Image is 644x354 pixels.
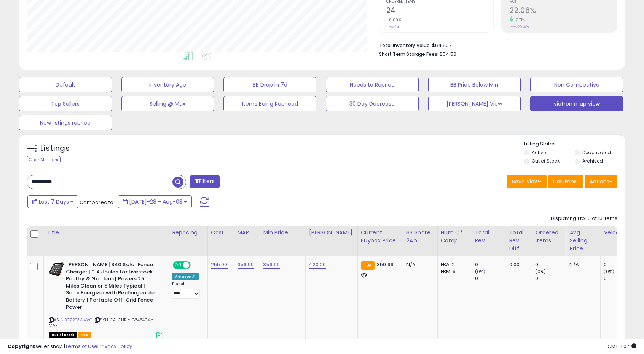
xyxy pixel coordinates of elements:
img: 41tu3LX+XnL._SL40_.jpg [49,261,64,277]
div: Title [47,229,166,237]
button: [DATE]-28 - Aug-03 [118,195,192,208]
h2: 24 [386,6,494,16]
span: | SKU: GALGHR - G345404 - MAP [49,317,154,328]
div: Clear All Filters [27,156,61,163]
small: 0.00% [386,17,402,23]
div: Velocity [604,229,631,237]
button: BB Price Below Min [428,77,521,92]
div: 0 [604,275,634,282]
a: 359.99 [263,261,280,269]
div: seller snap | | [8,343,132,350]
span: $54.50 [440,51,456,58]
div: Avg Selling Price [569,229,597,253]
span: Columns [553,178,577,185]
div: 0.00 [509,261,526,268]
label: Out of Stock [532,158,560,164]
div: 0 [475,275,506,282]
div: N/A [406,261,432,268]
small: Prev: 20.48% [510,25,529,29]
div: Repricing [172,229,204,237]
b: Short Term Storage Fees: [379,51,438,57]
small: Prev: 24 [386,25,399,29]
li: $64,507 [379,40,612,49]
small: 7.71% [513,17,525,23]
div: FBM: 6 [441,268,466,275]
small: (0%) [475,269,486,275]
div: Displaying 1 to 15 of 15 items [551,215,617,222]
div: Total Rev. Diff. [509,229,529,253]
button: Actions [585,175,617,188]
button: Columns [548,175,583,188]
b: [PERSON_NAME] S40 Solar Fence Charger | 0.4 Joules for Livestock, Poultry & Gardens | Powers 25 M... [66,261,158,313]
h5: Listings [40,143,70,154]
button: Needs to Reprice [326,77,419,92]
span: [DATE]-28 - Aug-03 [129,198,182,205]
div: N/A [569,261,595,268]
button: 30 Day Decrease [326,96,419,111]
p: Listing States: [524,141,625,148]
button: Non Competitive [530,77,623,92]
button: BB Drop in 7d [223,77,316,92]
h2: 22.06% [510,6,617,16]
strong: Copyright [8,343,35,350]
a: Terms of Use [65,343,97,350]
div: [PERSON_NAME] [309,229,354,237]
div: Min Price [263,229,302,237]
div: 0 [535,261,566,268]
button: Default [19,77,112,92]
a: 420.00 [309,261,326,269]
div: 0 [535,275,566,282]
button: [PERSON_NAME] View [428,96,521,111]
a: 359.99 [238,261,254,269]
button: victron map view [530,96,623,111]
span: 359.99 [377,261,394,268]
div: Num of Comp. [441,229,469,245]
div: FBA: 2 [441,261,466,268]
div: Preset: [172,281,202,299]
div: 0 [475,261,506,268]
div: Ordered Items [535,229,563,245]
button: Save View [507,175,547,188]
button: Filters [190,175,220,188]
span: ON [174,262,183,269]
div: BB Share 24h. [406,229,434,245]
label: Active [532,149,546,156]
small: (0%) [604,269,614,275]
small: (0%) [535,269,546,275]
small: FBA [361,261,375,270]
label: Deactivated [582,149,611,156]
button: Inventory Age [121,77,214,92]
div: MAP [238,229,257,237]
a: B072T3WVVC [64,317,92,323]
label: Archived [582,158,603,164]
div: Total Rev. [475,229,503,245]
div: 0 [604,261,634,268]
div: Cost [211,229,231,237]
button: New listings reprice [19,115,112,130]
span: Last 7 Days [39,198,69,205]
div: Amazon AI [172,273,199,280]
span: Compared to: [80,199,115,206]
button: Items Being Repriced [223,96,316,111]
button: Last 7 Days [27,195,78,208]
div: Current Buybox Price [361,229,400,245]
button: Top Sellers [19,96,112,111]
a: 255.00 [211,261,228,269]
span: OFF [190,262,202,269]
a: Privacy Policy [99,343,132,350]
b: Total Inventory Value: [379,42,431,49]
span: 2025-08-11 11:07 GMT [607,343,636,350]
button: Selling @ Max [121,96,214,111]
